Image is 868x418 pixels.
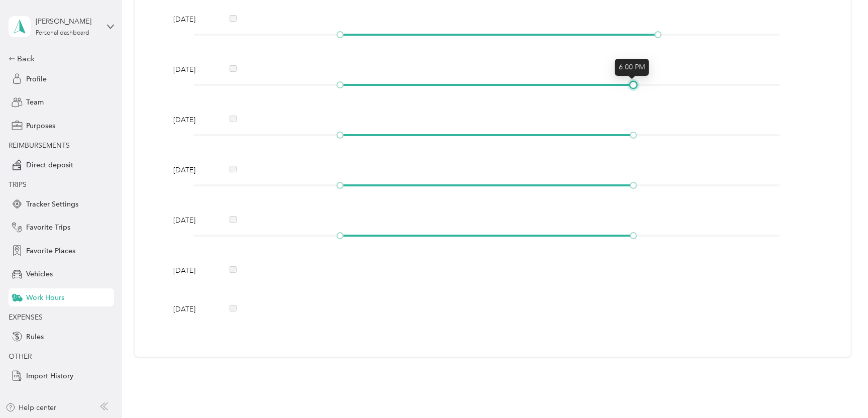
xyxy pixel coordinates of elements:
[9,180,27,189] span: TRIPS
[173,265,208,276] span: [DATE]
[26,246,75,256] span: Favorite Places
[36,16,98,27] div: [PERSON_NAME]
[36,30,89,36] div: Personal dashboard
[173,165,208,175] span: [DATE]
[173,304,208,315] span: [DATE]
[26,97,44,108] span: Team
[615,59,649,76] div: 6:00 PM
[26,292,64,303] span: Work Hours
[26,371,73,381] span: Import History
[812,362,868,418] iframe: Everlance-gr Chat Button Frame
[173,115,208,125] span: [DATE]
[9,352,32,361] span: OTHER
[9,313,43,322] span: EXPENSES
[9,53,109,65] div: Back
[26,74,47,84] span: Profile
[9,141,70,150] span: REIMBURSEMENTS
[173,14,208,25] span: [DATE]
[26,199,78,210] span: Tracker Settings
[173,64,208,75] span: [DATE]
[26,332,44,342] span: Rules
[26,121,55,131] span: Purposes
[6,402,57,413] button: Help center
[26,269,53,279] span: Vehicles
[173,215,208,226] span: [DATE]
[26,160,73,170] span: Direct deposit
[26,222,70,233] span: Favorite Trips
